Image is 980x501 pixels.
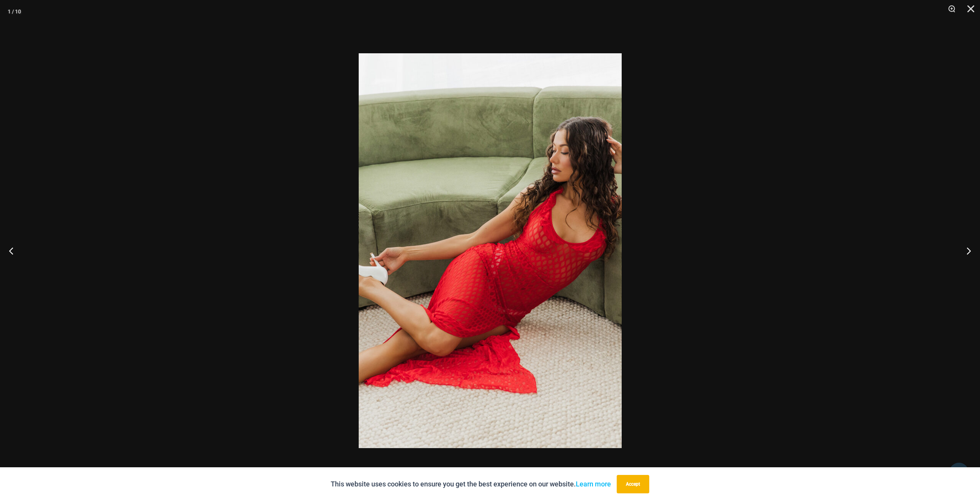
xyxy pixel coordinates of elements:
a: Learn more [576,480,611,488]
img: Sometimes Red 587 Dress 10 [359,53,622,448]
div: 1 / 10 [8,6,21,17]
button: Accept [617,475,649,493]
button: Next [951,232,980,270]
p: This website uses cookies to ensure you get the best experience on our website. [331,478,611,490]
